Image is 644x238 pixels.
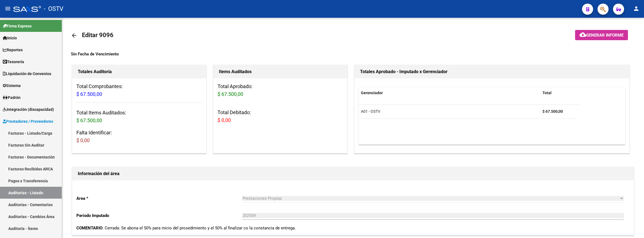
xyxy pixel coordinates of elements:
button: Generar informe [575,30,628,40]
h1: Información del área [78,169,628,178]
span: $ 67.500,00 [76,117,102,123]
span: Total [542,91,552,95]
span: $ 0,00 [76,137,90,143]
span: Liquidación de Convenios [3,71,51,77]
span: Firma Express [3,23,32,29]
mat-icon: arrow_back [71,32,77,39]
h3: Total Debitado: [218,109,343,124]
span: A01 - OSTV [361,109,380,114]
span: Gerenciador [361,91,383,95]
span: Padrón [3,94,20,101]
span: $ 67.500,00 [218,91,243,97]
mat-icon: menu [4,5,11,12]
h3: Total Items Auditados: [76,109,202,124]
datatable-header-cell: Total [540,87,576,99]
datatable-header-cell: Gerenciador [359,87,540,99]
span: Editar 9096 [82,32,113,39]
span: Prestaciones Propias [242,196,282,201]
span: Integración (discapacidad) [3,106,54,112]
span: - OSTV [44,3,63,15]
div: Sin Fecha de Vencimiento [71,51,635,57]
h1: Totales Auditoría [78,67,201,76]
h1: Items Auditados [219,67,342,76]
p: Periodo Imputado [76,213,242,219]
p: Area * [76,195,242,201]
h3: Total Comprobantes: [76,83,202,98]
span: $ 0,00 [218,117,231,123]
span: Prestadores / Proveedores [3,118,53,124]
h3: Total Aprobado: [218,83,343,98]
span: Reportes [3,47,23,53]
iframe: Intercom live chat [625,219,638,232]
h3: Falta Identificar: [76,129,202,144]
span: Inicio [3,35,17,41]
span: Sistema [3,83,21,89]
mat-icon: cloud_download [580,31,586,38]
span: $ 67.500,00 [76,91,102,97]
h1: Totales Aprobado - Imputado x Gerenciador [360,67,624,76]
span: Tesorería [3,59,24,65]
strong: COMENTARIO [76,226,102,231]
span: : Cerrada: Se abona el 50% para inicio del prosedimiento y el 50% al finalizar co la constancia d... [76,226,296,231]
mat-icon: person [633,5,640,12]
strong: $ 67.500,00 [542,109,563,114]
span: Generar informe [586,33,624,38]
